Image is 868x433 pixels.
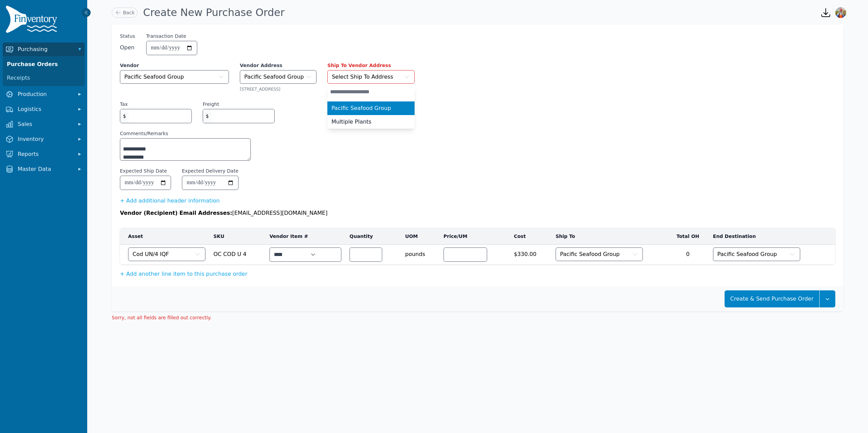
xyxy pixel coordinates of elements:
th: Quantity [345,228,401,245]
span: Status [120,33,135,39]
a: Receipts [4,71,83,85]
span: $ [120,109,129,123]
th: Price/UM [439,228,510,245]
button: Production [3,87,84,101]
th: Vendor Item # [265,228,345,245]
label: Expected Ship Date [120,167,167,174]
span: $ [203,109,212,123]
th: Ship To [552,228,667,245]
span: Logistics [18,105,72,113]
span: pounds [405,247,435,258]
button: Master Data [3,162,84,176]
button: + Add additional header information [120,197,220,205]
ul: Select Ship To Address [327,101,415,129]
button: Reports [3,147,84,161]
th: Asset [120,228,210,245]
th: Cost [510,228,552,245]
label: Freight [203,101,219,108]
button: Pacific Seafood Group [120,70,229,84]
div: [STREET_ADDRESS] [240,86,316,92]
label: Expected Delivery Date [182,167,238,174]
span: $330.00 [514,247,547,258]
button: Create & Send Purchase Order [725,290,819,307]
span: Multiple Plants [331,118,371,126]
span: Reports [18,150,72,158]
button: Cod UN/4 IQF [128,247,205,261]
span: Pacific Seafood Group [560,250,620,258]
span: Purchasing [18,45,72,53]
img: Sera Wheeler [835,7,846,18]
span: Pacific Seafood Group [331,104,391,112]
span: [EMAIL_ADDRESS][DOMAIN_NAME] [232,210,328,216]
button: Pacific Seafood Group [556,247,643,261]
span: Open [120,44,135,52]
span: Production [18,90,72,98]
span: Inventory [18,135,72,143]
th: UOM [401,228,439,245]
label: Tax [120,101,128,108]
button: Inventory [3,132,84,146]
span: Cod UN/4 IQF [133,250,169,258]
span: Pacific Seafood Group [717,250,777,258]
h1: Create New Purchase Order [143,6,284,19]
th: End Destination [709,228,824,245]
td: 0 [667,245,709,265]
label: Vendor Address [240,62,316,69]
li: Sorry, not all fields are filled out correctly. [112,314,843,321]
img: Finventory [5,5,60,36]
span: Vendor (Recipient) Email Addresses: [120,210,232,216]
button: Logistics [3,102,84,116]
button: + Add another line item to this purchase order [120,270,247,278]
label: Transaction Date [146,33,186,39]
button: Pacific Seafood Group [240,70,316,84]
label: Ship To Vendor Address [327,62,415,69]
button: Purchasing [3,43,84,56]
label: Vendor [120,62,229,69]
span: Pacific Seafood Group [124,73,184,81]
td: OC COD U 4 [210,245,266,265]
th: SKU [210,228,266,245]
span: Sales [18,120,72,128]
span: Select Ship To Address [332,73,393,81]
button: Select Ship To Address [327,70,415,84]
a: Back [112,7,138,18]
button: Pacific Seafood Group [713,247,800,261]
span: Master Data [18,165,72,173]
span: Pacific Seafood Group [244,73,304,81]
input: Select Ship To Address [327,85,415,99]
th: Total OH [667,228,709,245]
a: Purchase Orders [4,58,83,71]
button: Sales [3,117,84,131]
label: Comments/Remarks [120,130,251,137]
